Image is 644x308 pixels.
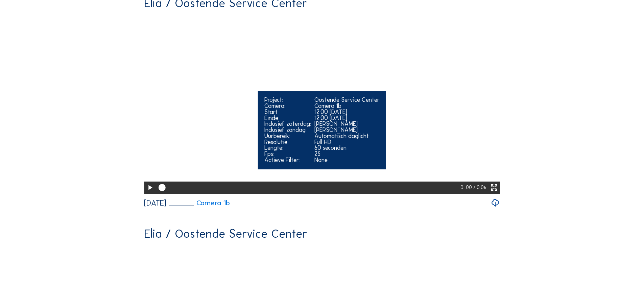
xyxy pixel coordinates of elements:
[144,228,307,240] div: Elia / Oostende Service Center
[460,182,473,194] div: 0: 00
[264,97,311,103] div: Project:
[314,115,380,121] div: 12:00 [DATE]
[169,199,230,207] a: Camera 1b
[314,133,380,139] div: Automatisch daglicht
[264,121,311,127] div: Inclusief zaterdag:
[264,103,311,109] div: Camera:
[314,103,380,109] div: Camera 1b
[264,133,311,139] div: Uurbereik:
[314,97,380,103] div: Oostende Service Center
[264,151,311,157] div: Fps:
[314,109,380,115] div: 12:00 [DATE]
[144,199,166,207] div: [DATE]
[314,139,380,145] div: Full HD
[473,182,486,194] div: / 0:06
[264,139,311,145] div: Resolutie:
[264,127,311,133] div: Inclusief zondag:
[314,157,380,163] div: None
[264,109,311,115] div: Start:
[264,115,311,121] div: Einde:
[314,121,380,127] div: [PERSON_NAME]
[264,157,311,163] div: Actieve Filter:
[314,151,380,157] div: 25
[314,145,380,151] div: 60 seconden
[264,145,311,151] div: Lengte:
[314,127,380,133] div: [PERSON_NAME]
[144,15,500,193] video: Your browser does not support the video tag.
